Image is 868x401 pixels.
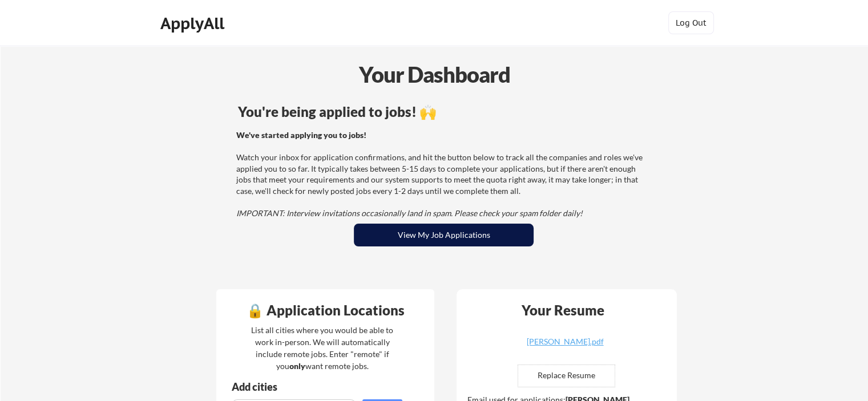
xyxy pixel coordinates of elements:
[236,129,648,219] div: Watch your inbox for application confirmations, and hit the button below to track all the compani...
[506,303,619,317] div: Your Resume
[219,303,431,317] div: 🔒 Application Locations
[497,338,633,346] div: [PERSON_NAME].pdf
[289,361,305,371] strong: only
[238,105,649,119] div: You're being applied to jobs! 🙌
[236,208,583,218] em: IMPORTANT: Interview invitations occasionally land in spam. Please check your spam folder daily!
[236,130,366,140] strong: We've started applying you to jobs!
[232,382,405,392] div: Add cities
[354,224,534,246] button: View My Job Applications
[244,324,401,372] div: List all cities where you would be able to work in-person. We will automatically include remote j...
[1,58,868,91] div: Your Dashboard
[668,11,714,34] button: Log Out
[497,338,633,355] a: [PERSON_NAME].pdf
[160,14,228,33] div: ApplyAll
